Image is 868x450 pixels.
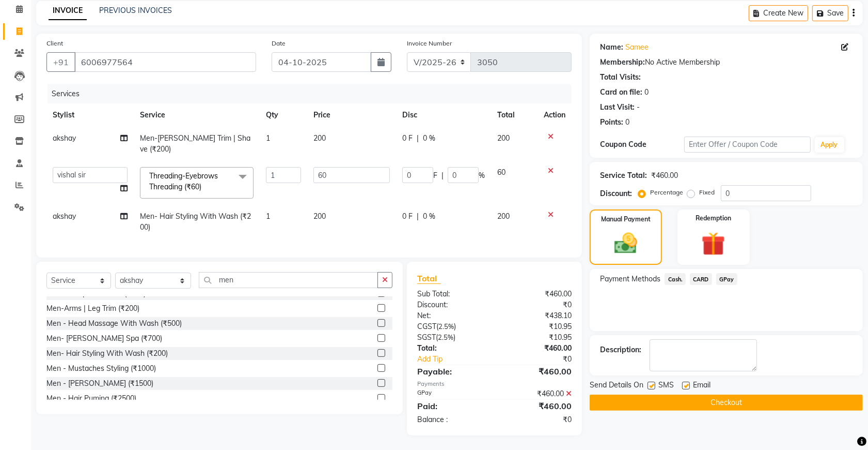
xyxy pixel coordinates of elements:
div: - [637,102,640,113]
div: Men - Hair Puming (₹2500) [46,393,136,404]
span: SGST [417,333,436,342]
div: ₹460.00 [495,365,580,378]
span: akshay [53,212,76,221]
th: Service [134,103,260,127]
span: 0 % [423,211,435,222]
button: Apply [815,137,844,153]
div: GPay [409,388,495,399]
div: ₹460.00 [651,170,678,181]
div: Men - [PERSON_NAME] (₹1500) [46,378,153,389]
span: Threading-Eyebrows Threading (₹60) [149,171,218,191]
div: Name: [600,42,623,53]
div: Net: [409,310,495,321]
div: ₹0 [495,414,580,425]
span: | [417,211,419,222]
div: ₹460.00 [495,289,580,299]
span: 200 [313,133,326,143]
div: Discount: [409,299,495,310]
div: Points: [600,117,623,128]
div: ₹0 [495,299,580,310]
div: Description: [600,344,641,355]
span: 2.5% [438,333,453,341]
span: 200 [313,212,326,221]
span: 60 [497,168,506,177]
div: Balance : [409,414,495,425]
div: ₹460.00 [495,388,580,399]
span: Cash. [665,273,686,285]
div: Membership: [600,57,645,68]
span: Men-[PERSON_NAME] Trim | Shave (₹200) [140,133,250,154]
label: Date [272,39,286,48]
input: Search or Scan [199,272,378,288]
span: GPay [716,273,737,285]
div: ( ) [409,332,495,343]
span: 200 [497,212,510,221]
th: Stylist [46,103,134,127]
div: ₹10.95 [495,332,580,343]
div: Men - Head Massage With Wash (₹500) [46,318,182,329]
div: Coupon Code [600,139,684,150]
button: Save [812,5,848,21]
th: Price [307,103,396,127]
a: INVOICE [49,2,87,20]
span: Payment Methods [600,274,660,284]
div: Service Total: [600,170,647,181]
th: Action [538,103,572,127]
div: Sub Total: [409,289,495,299]
div: No Active Membership [600,57,853,68]
div: Total Visits: [600,72,641,83]
div: Men - Mustaches Styling (₹1000) [46,363,156,374]
div: Payments [417,380,572,388]
label: Manual Payment [601,215,651,224]
div: ₹460.00 [495,343,580,354]
span: 1 [266,133,270,143]
span: akshay [53,133,76,143]
span: CARD [690,273,712,285]
label: Percentage [650,188,683,197]
img: _cash.svg [607,230,644,257]
button: Checkout [590,395,863,411]
div: Men- [PERSON_NAME] Spa (₹700) [46,333,162,344]
span: CGST [417,322,436,331]
span: 0 F [402,133,413,144]
a: x [201,182,206,191]
div: Total: [409,343,495,354]
div: 0 [625,117,629,128]
span: | [417,133,419,144]
div: Paid: [409,400,495,412]
span: 200 [497,133,510,143]
div: Men-Arms | Leg Trim (₹200) [46,303,139,314]
span: | [441,170,444,181]
span: Send Details On [590,380,643,393]
label: Fixed [699,188,715,197]
a: PREVIOUS INVOICES [99,6,172,15]
span: 2.5% [438,322,454,331]
div: ( ) [409,321,495,332]
button: Create New [749,5,808,21]
div: ₹438.10 [495,310,580,321]
span: Total [417,273,441,284]
div: Last Visit: [600,102,635,113]
div: ₹0 [509,354,579,365]
div: Payable: [409,365,495,378]
button: +91 [46,52,75,72]
input: Search by Name/Mobile/Email/Code [74,52,256,72]
label: Redemption [696,214,731,223]
span: SMS [658,380,674,393]
span: F [433,170,437,181]
a: Add Tip [409,354,509,365]
th: Total [491,103,538,127]
img: _gift.svg [694,229,733,259]
span: Email [693,380,711,393]
div: Discount: [600,188,632,199]
th: Disc [396,103,491,127]
div: Men- Hair Styling With Wash (₹200) [46,348,168,359]
label: Invoice Number [407,39,452,48]
label: Client [46,39,63,48]
span: 1 [266,212,270,221]
div: ₹460.00 [495,400,580,412]
span: 0 F [402,211,413,222]
a: Samee [625,42,649,53]
div: Card on file: [600,87,642,98]
th: Qty [260,103,308,127]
